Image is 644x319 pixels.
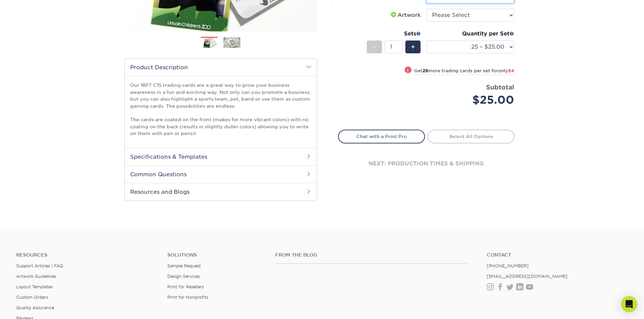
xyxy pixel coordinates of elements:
[411,42,415,52] span: +
[498,68,514,73] span: only
[167,295,208,300] a: Print for Nonprofits
[414,68,514,75] small: Get more trading cards per set for
[223,37,240,48] img: Trading Cards 02
[201,37,218,49] img: Trading Cards 01
[16,295,48,300] a: Custom Orders
[367,30,421,38] div: Sets
[508,68,514,73] span: $4
[2,298,57,317] iframe: Google Customer Reviews
[428,130,515,143] a: Select All Options
[487,274,568,279] a: [EMAIL_ADDRESS][DOMAIN_NAME]
[486,83,514,91] strong: Subtotal
[487,263,529,268] a: [PHONE_NUMBER]
[130,82,311,137] p: Our 18PT C1S trading cards are a great way to grow your business awareness in a fun and exciting ...
[487,252,628,258] a: Contact
[338,130,425,143] a: Chat with a Print Pro
[167,284,204,289] a: Print for Resellers
[125,165,317,183] h2: Common Questions
[125,148,317,165] h2: Specifications & Templates
[275,252,469,258] h4: From the Blog
[16,274,56,279] a: Artwork Guidelines
[431,92,514,108] div: $25.00
[125,59,317,76] h2: Product Description
[389,11,421,19] div: Artwork
[16,252,157,258] h4: Resources
[125,183,317,201] h2: Resources and Blogs
[373,42,376,52] span: -
[426,30,514,38] div: Quantity per Set
[167,274,200,279] a: Design Services
[16,284,53,289] a: Layout Templates
[621,296,637,312] div: Open Intercom Messenger
[16,263,63,268] a: Support Articles | FAQ
[338,143,515,184] div: next: production times & shipping
[167,263,201,268] a: Sample Request
[167,252,265,258] h4: Solutions
[407,67,409,74] span: !
[423,68,428,73] strong: 25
